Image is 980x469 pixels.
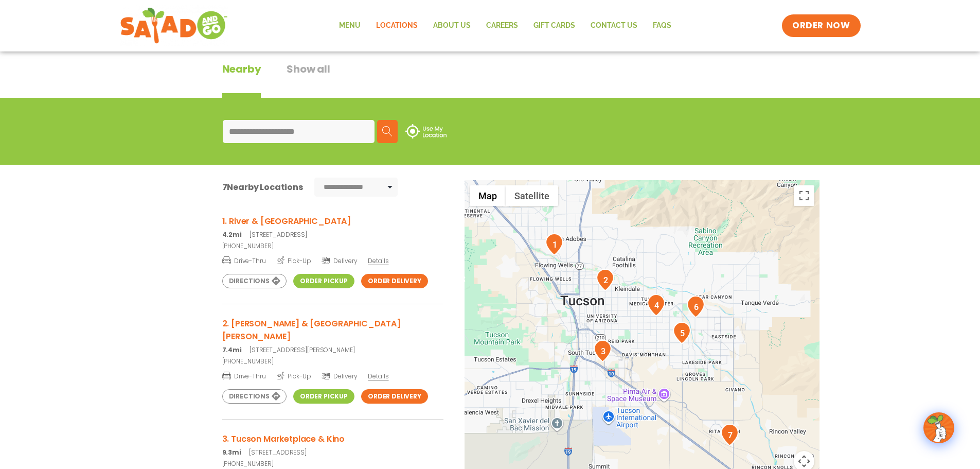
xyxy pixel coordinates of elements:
[368,256,388,265] span: Details
[222,357,443,366] a: [PHONE_NUMBER]
[222,389,287,404] a: Directions
[222,253,443,266] a: Drive-Thru Pick-Up Delivery Details
[924,413,953,442] img: wpChatIcon
[222,459,443,468] a: [PHONE_NUMBER]
[293,389,354,404] a: Order Pickup
[287,61,330,98] button: Show all
[222,230,242,239] strong: 4.2mi
[222,345,443,355] p: [STREET_ADDRESS][PERSON_NAME]
[545,233,563,255] div: 1
[425,14,478,38] a: About Us
[322,372,357,381] span: Delivery
[673,322,691,344] div: 5
[361,274,428,288] a: Order Delivery
[405,124,447,138] img: use-location.svg
[277,255,311,266] span: Pick-Up
[277,371,311,381] span: Pick-Up
[331,14,679,38] nav: Menu
[222,215,443,239] a: 1. River & [GEOGRAPHIC_DATA] 4.2mi[STREET_ADDRESS]
[645,14,679,38] a: FAQs
[361,389,428,404] a: Order Delivery
[687,296,705,318] div: 6
[596,269,614,291] div: 2
[222,61,261,98] div: Nearby
[782,14,860,37] a: ORDER NOW
[222,448,443,457] p: [STREET_ADDRESS]
[222,432,443,457] a: 3. Tucson Marketplace & Kino 9.3mi[STREET_ADDRESS]
[594,340,612,362] div: 3
[368,372,388,380] span: Details
[222,215,443,228] h3: 1. River & [GEOGRAPHIC_DATA]
[526,14,583,38] a: GIFT CARDS
[470,185,506,206] button: Show street map
[222,371,266,381] span: Drive-Thru
[293,274,354,288] a: Order Pickup
[120,5,228,46] img: new-SAG-logo-768×292
[222,241,443,251] a: [PHONE_NUMBER]
[222,368,443,381] a: Drive-Thru Pick-Up Delivery Details
[368,14,425,38] a: Locations
[222,448,241,457] strong: 9.3mi
[222,230,443,239] p: [STREET_ADDRESS]
[222,255,266,266] span: Drive-Thru
[792,20,850,32] span: ORDER NOW
[222,61,356,98] div: Tabbed content
[222,181,303,194] div: Nearby Locations
[382,126,393,136] img: search.svg
[222,181,227,193] span: 7
[222,317,443,355] a: 2. [PERSON_NAME] & [GEOGRAPHIC_DATA][PERSON_NAME] 7.4mi[STREET_ADDRESS][PERSON_NAME]
[478,14,526,38] a: Careers
[721,424,739,446] div: 7
[222,274,287,288] a: Directions
[331,14,368,38] a: Menu
[222,432,443,445] h3: 3. Tucson Marketplace & Kino
[222,317,443,343] h3: 2. [PERSON_NAME] & [GEOGRAPHIC_DATA][PERSON_NAME]
[583,14,645,38] a: Contact Us
[794,185,814,206] button: Toggle fullscreen view
[647,294,665,316] div: 4
[322,256,357,266] span: Delivery
[506,185,558,206] button: Show satellite imagery
[222,345,242,354] strong: 7.4mi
